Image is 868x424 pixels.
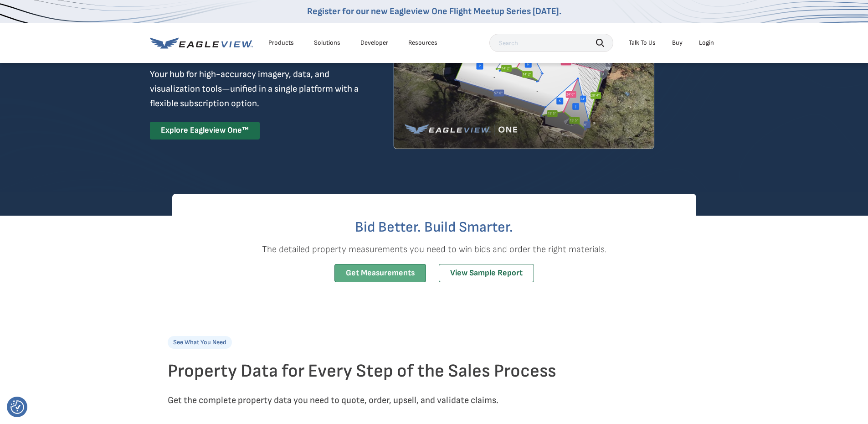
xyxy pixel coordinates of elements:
[408,39,437,47] div: Resources
[672,39,683,47] a: Buy
[150,122,260,140] a: Explore Eagleview One™
[360,39,388,47] a: Developer
[699,39,714,47] div: Login
[172,220,696,235] h2: Bid Better. Build Smarter.
[314,39,340,47] div: Solutions
[268,39,294,47] div: Products
[334,264,426,283] a: Get Measurements
[489,34,613,52] input: Search
[439,264,534,283] a: View Sample Report
[307,6,561,17] a: Register for our new Eagleview One Flight Meetup Series [DATE].
[150,67,360,111] p: Your hub for high-accuracy imagery, data, and visualization tools—unified in a single platform wi...
[168,336,232,349] p: See What You Need
[168,393,701,408] p: Get the complete property data you need to quote, order, upsell, and validate claims.
[10,400,24,414] button: Consent Preferences
[172,242,696,257] p: The detailed property measurements you need to win bids and order the right materials.
[168,360,701,382] h2: Property Data for Every Step of the Sales Process
[10,400,24,414] img: Revisit consent button
[629,39,656,47] div: Talk To Us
